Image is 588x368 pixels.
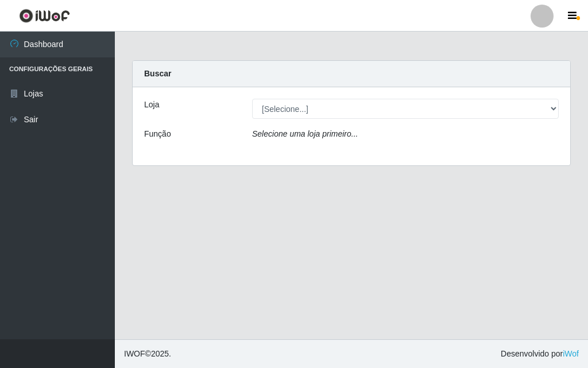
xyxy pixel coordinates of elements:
label: Loja [144,99,159,111]
span: © 2025 . [124,348,171,360]
img: CoreUI Logo [19,9,70,23]
a: iWof [563,349,579,358]
strong: Buscar [144,69,171,78]
span: Desenvolvido por [501,348,579,360]
label: Função [144,128,171,140]
i: Selecione uma loja primeiro... [252,129,358,138]
span: IWOF [124,349,145,358]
